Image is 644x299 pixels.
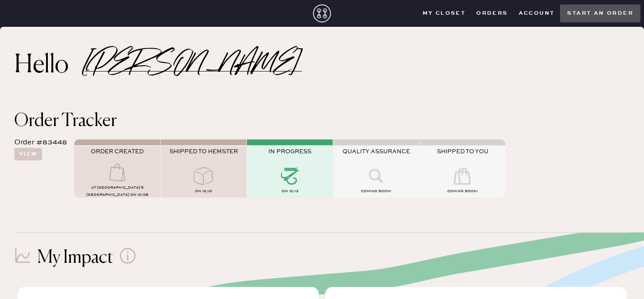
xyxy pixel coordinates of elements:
span: on 10/13 [282,189,298,194]
span: QUALITY ASSURANCE [343,148,410,155]
button: Start an order [560,4,640,22]
h2: Hello [14,55,85,76]
h1: My Impact [37,247,113,269]
button: Account [513,7,560,20]
iframe: Front Chat [602,259,640,297]
button: View [14,148,42,160]
span: AT [GEOGRAPHIC_DATA]'s [GEOGRAPHIC_DATA] on 10/08 [86,185,148,197]
button: Orders [471,7,513,20]
span: COMING SOON! [447,189,478,194]
span: SHIPPED TO YOU [437,148,488,155]
span: COMING SOON! [361,189,391,194]
span: SHIPPED TO HEMSTER [169,148,238,155]
h2: [PERSON_NAME] [85,60,302,72]
span: ORDER CREATED [91,148,144,155]
span: on 10/10 [195,189,212,194]
span: IN PROGRESS [268,148,311,155]
span: Order Tracker [14,112,117,130]
div: Order #83448 [14,137,67,148]
button: My Closet [417,7,471,20]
